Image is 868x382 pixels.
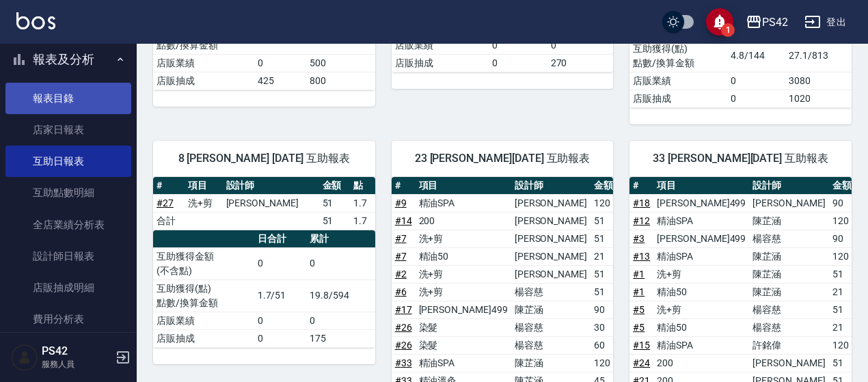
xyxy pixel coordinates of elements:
td: 200 [653,354,749,372]
a: #27 [157,197,174,208]
td: [PERSON_NAME]499 [653,194,749,212]
td: 店販業績 [392,36,489,54]
th: # [392,177,416,195]
td: 425 [254,72,307,90]
h5: PS42 [42,344,111,358]
td: 洗+剪 [416,230,511,247]
td: 90 [591,301,616,318]
th: 設計師 [511,177,591,195]
td: 0 [727,90,785,107]
td: 51 [829,354,858,372]
td: 店販業績 [153,312,254,329]
td: [PERSON_NAME] [511,194,591,212]
td: 洗+剪 [185,194,223,212]
td: 楊容慈 [511,283,591,301]
td: 51 [591,212,616,230]
td: 1.7/51 [254,279,307,312]
table: a dense table [153,177,375,230]
th: 項目 [185,177,223,195]
td: 精油SPA [653,212,749,230]
td: 800 [306,72,375,90]
a: #12 [633,215,650,226]
td: [PERSON_NAME] [511,247,591,265]
td: 0 [254,312,307,329]
td: 陳芷涵 [749,283,828,301]
td: 0 [547,36,614,54]
td: 90 [829,194,858,212]
button: 登出 [799,10,852,35]
a: 店販抽成明細 [5,272,131,303]
td: 1.7 [350,194,375,212]
a: #13 [633,251,650,262]
td: 互助獲得(點) 點數/換算金額 [629,40,727,72]
td: 店販抽成 [153,329,254,347]
td: 洗+剪 [416,265,511,283]
td: 4.8/144 [727,40,785,72]
a: #18 [633,197,650,208]
th: 項目 [416,177,511,195]
table: a dense table [153,230,375,348]
td: 51 [319,194,351,212]
td: 21 [591,247,616,265]
td: 精油50 [653,283,749,301]
td: 270 [547,54,614,72]
a: #7 [395,233,407,244]
td: 30 [591,318,616,336]
a: #26 [395,322,412,333]
td: 陳芷涵 [511,354,591,372]
td: 120 [591,194,616,212]
td: 200 [416,212,511,230]
td: 1.7 [350,212,375,230]
td: 精油50 [416,247,511,265]
td: 60 [591,336,616,354]
td: 洗+剪 [653,301,749,318]
td: 店販抽成 [629,90,727,107]
a: 報表目錄 [5,83,131,114]
td: 21 [829,283,858,301]
a: #26 [395,340,412,351]
span: 33 [PERSON_NAME][DATE] 互助報表 [646,152,835,165]
img: Logo [16,12,55,29]
td: 90 [829,230,858,247]
a: #1 [633,286,645,297]
td: 店販業績 [153,54,254,72]
td: 51 [591,230,616,247]
td: 0 [306,247,375,279]
td: 精油SPA [416,194,511,212]
td: 互助獲得金額 (不含點) [153,247,254,279]
td: [PERSON_NAME]499 [416,301,511,318]
span: 1 [721,23,735,37]
a: #24 [633,357,650,368]
td: 0 [727,72,785,90]
td: 陳芷涵 [749,212,828,230]
p: 服務人員 [42,358,111,370]
td: [PERSON_NAME] [749,194,828,212]
td: 500 [306,54,375,72]
button: PS42 [740,8,794,36]
td: [PERSON_NAME] [511,230,591,247]
td: 精油SPA [416,354,511,372]
a: #14 [395,215,412,226]
td: 染髮 [416,336,511,354]
a: #6 [395,286,407,297]
td: 許銘偉 [749,336,828,354]
th: 日合計 [254,230,307,248]
td: [PERSON_NAME] [511,265,591,283]
a: 店家日報表 [5,114,131,146]
button: save [706,8,733,36]
a: 全店業績分析表 [5,209,131,241]
a: #1 [633,269,645,279]
td: 陳芷涵 [749,247,828,265]
button: 報表及分析 [5,42,131,77]
td: 0 [254,54,307,72]
td: 51 [591,283,616,301]
td: 洗+剪 [416,283,511,301]
td: 陳芷涵 [749,265,828,283]
a: #17 [395,304,412,315]
th: 點 [350,177,375,195]
th: 金額 [591,177,616,195]
td: 店販業績 [629,72,727,90]
a: #33 [395,357,412,368]
th: # [629,177,653,195]
td: 120 [829,212,858,230]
